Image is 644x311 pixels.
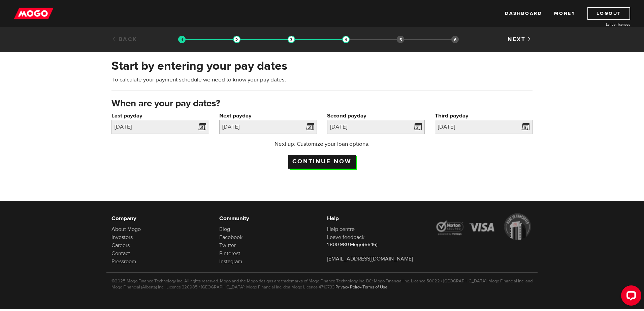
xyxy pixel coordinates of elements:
a: Investors [111,234,133,241]
h6: Help [327,214,425,222]
a: Leave feedback [327,234,364,241]
label: Last payday [111,112,209,120]
img: transparent-188c492fd9eaac0f573672f40bb141c2.gif [178,36,186,43]
p: ©2025 Mogo Finance Technology Inc. All rights reserved. Mogo and the Mogo designs are trademarks ... [111,278,533,290]
a: Help centre [327,226,355,233]
a: [EMAIL_ADDRESS][DOMAIN_NAME] [327,255,413,262]
h3: When are your pay dates? [111,98,533,109]
a: Privacy Policy [335,284,361,290]
a: Money [554,7,575,20]
input: Continue now [288,155,356,169]
p: Next up: Customize your loan options. [255,140,389,148]
p: To calculate your payment schedule we need to know your pay dates. [111,76,533,84]
a: About Mogo [111,226,141,233]
a: Careers [111,242,130,249]
a: Logout [587,7,630,20]
a: Instagram [219,258,242,265]
h6: Company [111,214,209,222]
a: Lender licences [580,22,630,27]
img: transparent-188c492fd9eaac0f573672f40bb141c2.gif [342,36,350,43]
a: Twitter [219,242,236,249]
a: Contact [111,250,130,257]
img: legal-icons-92a2ffecb4d32d839781d1b4e4802d7b.png [435,213,533,240]
label: Second payday [327,112,425,120]
a: Blog [219,226,230,233]
a: Pressroom [111,258,136,265]
a: Facebook [219,234,243,241]
p: 1.800.980.Mogo(6646) [327,241,425,248]
img: mogo_logo-11ee424be714fa7cbb0f0f49df9e16ec.png [14,7,54,20]
a: Terms of Use [362,284,387,290]
h2: Start by entering your pay dates [111,59,533,73]
label: Next payday [219,112,317,120]
a: Pinterest [219,250,240,257]
a: Dashboard [505,7,542,20]
label: Third payday [435,112,533,120]
img: transparent-188c492fd9eaac0f573672f40bb141c2.gif [288,36,295,43]
iframe: LiveChat chat widget [616,283,644,311]
h6: Community [219,214,317,222]
a: Back [111,36,137,43]
a: Next [508,36,533,43]
img: transparent-188c492fd9eaac0f573672f40bb141c2.gif [233,36,240,43]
